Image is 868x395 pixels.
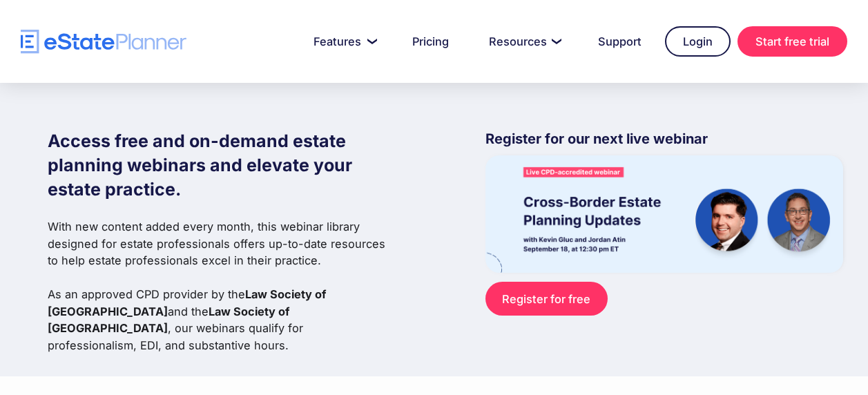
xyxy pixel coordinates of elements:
h1: Access free and on-demand estate planning webinars and elevate your estate practice. [48,129,389,202]
a: Login [665,26,731,57]
a: Support [581,28,658,55]
a: home [21,30,186,54]
strong: Law Society of [GEOGRAPHIC_DATA] [48,287,326,318]
a: Resources [472,28,575,55]
a: Features [297,28,389,55]
img: eState Academy webinar [485,155,843,273]
a: Start free trial [737,26,847,57]
a: Pricing [396,28,465,55]
a: Register for free [485,282,608,316]
p: With new content added every month, this webinar library designed for estate professionals offers... [48,218,389,354]
p: Register for our next live webinar [485,129,843,155]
